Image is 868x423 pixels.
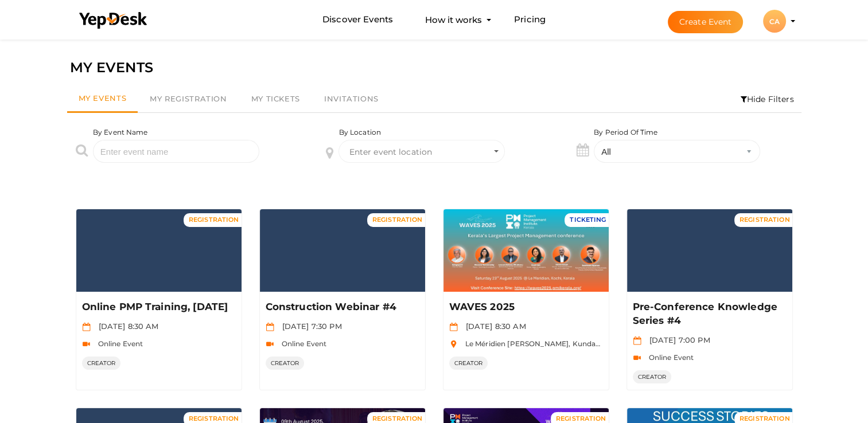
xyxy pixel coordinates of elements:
input: Enter event name [93,140,259,163]
button: CA [760,9,789,33]
span: Select box activate [338,140,505,163]
img: video-icon.svg [266,340,274,348]
a: Pricing [514,9,546,30]
label: By Period Of Time [594,127,657,137]
p: Online PMP Training, [DATE] [82,300,233,314]
label: By Event Name [93,127,148,137]
span: Online Event [276,339,327,348]
a: Invitations [312,86,391,112]
img: calendar.svg [633,336,641,345]
a: Discover Events [322,9,393,30]
div: CA [763,10,786,33]
div: MY EVENTS [70,57,799,79]
span: CREATOR [82,357,121,370]
span: CREATOR [633,370,672,383]
p: Construction Webinar #4 [266,300,417,314]
span: [DATE] 7:00 PM [644,335,710,344]
img: calendar.svg [449,323,458,331]
span: Online Event [643,353,694,362]
a: My Tickets [239,86,312,112]
span: CREATOR [449,357,488,370]
img: location.svg [449,340,458,348]
img: calendar.svg [82,323,91,331]
span: [DATE] 8:30 AM [93,322,159,331]
img: video-icon.svg [633,354,641,362]
profile-pic: CA [763,17,786,26]
span: Online Event [92,339,143,348]
label: By Location [338,127,381,137]
a: My Registration [138,86,239,112]
img: calendar.svg [266,323,274,331]
img: video-icon.svg [82,340,91,348]
p: Pre-Conference Knowledge Series #4 [633,300,784,328]
span: Enter event location [349,147,432,157]
span: My Events [79,93,127,103]
button: Create Event [668,11,744,33]
span: Invitations [324,94,379,103]
button: How it works [422,9,485,30]
p: WAVES 2025 [449,300,600,314]
span: My Tickets [251,94,300,103]
span: CREATOR [266,357,305,370]
span: [DATE] 7:30 PM [277,322,342,331]
span: [DATE] 8:30 AM [460,322,526,331]
a: My Events [67,86,138,113]
li: Hide Filters [733,86,801,112]
span: My Registration [150,94,227,103]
